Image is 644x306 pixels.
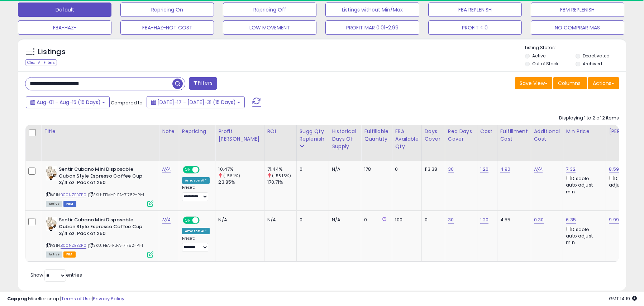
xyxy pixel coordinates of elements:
[566,166,576,173] a: 7.32
[267,179,296,185] div: 170.71%
[218,128,261,143] div: Profit [PERSON_NAME]
[480,128,494,135] div: Cost
[364,128,389,143] div: Fulfillable Quantity
[18,20,111,35] button: FBA-HAZ-
[162,216,171,223] a: N/A
[300,217,324,223] div: 0
[267,166,296,173] div: 71.44%
[364,166,386,173] div: 178
[162,166,171,173] a: N/A
[532,61,558,67] label: Out of Stock
[93,295,124,302] a: Privacy Policy
[500,217,525,223] div: 4.55
[531,20,624,35] button: NO COMPRAR MAS
[566,174,600,195] div: Disable auto adjust min
[428,20,522,35] button: PROFIT < 0
[272,173,291,179] small: (-58.15%)
[183,167,192,173] span: ON
[532,53,545,59] label: Active
[566,216,576,223] a: 6.35
[425,128,442,143] div: Days Cover
[332,217,356,223] div: N/A
[26,96,110,108] button: Aug-01 - Aug-15 (15 Days)
[218,179,264,185] div: 23.85%
[59,166,146,188] b: Sentir Cubano Mini Disposable Cuban Style Espresso Coffee Cup 3/4 oz. Pack of 250
[583,53,610,59] label: Deactivated
[182,236,210,252] div: Preset:
[525,44,626,51] p: Listing States:
[182,128,213,135] div: Repricing
[162,128,176,135] div: Note
[46,166,57,180] img: 411JPwfH1QL._SL40_.jpg
[395,128,418,150] div: FBA Available Qty
[147,96,245,108] button: [DATE]-17 - [DATE]-31 (15 Days)
[44,128,156,135] div: Title
[223,3,316,17] button: Repricing Off
[558,80,581,87] span: Columns
[30,272,82,278] span: Show: entries
[87,192,144,198] span: | SKU: FBM-PLFA-71782-P1-1
[566,225,600,246] div: Disable auto adjust min
[332,166,356,173] div: N/A
[218,166,264,173] div: 10.47%
[448,166,454,173] a: 30
[46,251,62,258] span: All listings currently available for purchase on Amazon
[46,217,153,256] div: ASIN:
[61,243,86,249] a: B00NZBBZP0
[428,3,522,17] button: FBA REPLENISH
[199,167,210,173] span: OFF
[157,99,236,106] span: [DATE]-17 - [DATE]-31 (15 Days)
[63,251,76,258] span: FBA
[46,217,57,231] img: 411JPwfH1QL._SL40_.jpg
[364,217,386,223] div: 0
[223,20,316,35] button: LOW MOVEMENT
[534,128,560,143] div: Additional Cost
[61,295,92,302] a: Terms of Use
[395,166,416,173] div: 0
[7,295,33,302] strong: Copyright
[37,99,101,106] span: Aug-01 - Aug-15 (15 Days)
[61,192,86,198] a: B00NZBBZP0
[332,128,358,150] div: Historical Days Of Supply
[267,128,294,135] div: ROI
[223,173,240,179] small: (-56.1%)
[480,216,489,223] a: 1.20
[515,77,552,89] button: Save View
[609,216,619,223] a: 9.99
[566,128,603,135] div: Min Price
[296,125,329,161] th: Please note that this number is a calculation based on your required days of coverage and your ve...
[448,216,454,223] a: 30
[218,217,258,223] div: N/A
[18,3,111,17] button: Default
[267,217,291,223] div: N/A
[25,59,57,66] div: Clear All Filters
[182,177,210,184] div: Amazon AI *
[63,201,76,207] span: FBM
[7,296,124,302] div: seller snap | |
[395,217,416,223] div: 100
[46,201,62,207] span: All listings currently available for purchase on Amazon
[183,217,192,223] span: ON
[534,216,544,223] a: 0.30
[588,77,619,89] button: Actions
[87,243,143,248] span: | SKU: FBA-PLFA-71782-P1-1
[59,217,146,239] b: Sentir Cubano Mini Disposable Cuban Style Espresso Coffee Cup 3/4 oz. Pack of 250
[199,217,210,223] span: OFF
[480,166,489,173] a: 1.20
[534,166,543,173] a: N/A
[583,61,602,67] label: Archived
[559,115,619,122] div: Displaying 1 to 2 of 2 items
[609,166,619,173] a: 8.59
[448,128,474,143] div: Req Days Cover
[38,47,66,57] h5: Listings
[325,20,419,35] button: PROFIT MAR 0.01-2.99
[531,3,624,17] button: FBM REPLENISH
[500,166,511,173] a: 4.90
[300,128,326,143] div: Sugg Qty Replenish
[553,77,587,89] button: Columns
[120,20,214,35] button: FBA-HAZ-NOT COST
[182,228,210,234] div: Amazon AI *
[120,3,214,17] button: Repricing On
[425,166,439,173] div: 113.38
[189,77,217,90] button: Filters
